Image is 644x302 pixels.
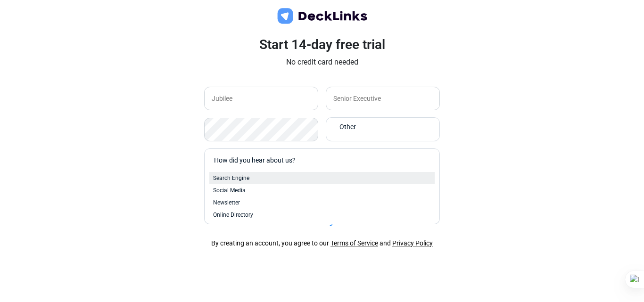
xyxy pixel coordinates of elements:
a: Privacy Policy [392,239,433,247]
img: deck-links-logo.c572c7424dfa0d40c150da8c35de9cd0.svg [275,7,369,25]
span: Online Directory [213,211,253,219]
input: Enter your company name [204,87,318,110]
a: Terms of Service [330,239,378,247]
span: Search Engine [213,174,249,182]
span: Newsletter [213,198,240,207]
span: Other [339,122,356,132]
a: Login to DeckLinks [322,218,377,226]
h3: Start 14-day free trial [204,37,440,53]
div: By creating an account, you agree to our and [211,238,433,248]
div: How did you hear about us? [214,155,435,165]
p: No credit card needed [204,57,440,68]
span: Social Media [213,186,246,195]
input: Enter your job title [326,87,440,110]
